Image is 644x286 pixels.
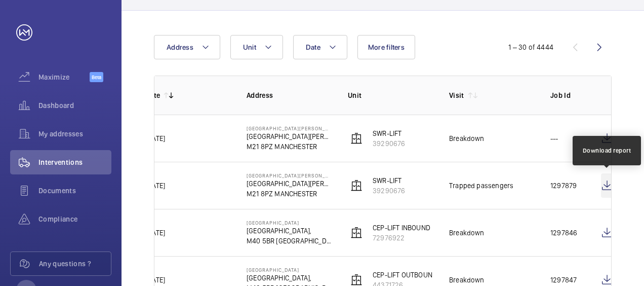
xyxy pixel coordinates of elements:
p: M21 8PZ MANCHESTER [247,141,332,152]
p: [GEOGRAPHIC_DATA][PERSON_NAME] [247,172,332,178]
div: Trapped passengers [449,181,513,191]
p: [GEOGRAPHIC_DATA], [247,273,332,283]
p: [DATE] [145,228,165,238]
p: [GEOGRAPHIC_DATA] [247,220,332,226]
div: Breakdown [449,228,485,238]
div: Breakdown [449,275,485,285]
p: CEP-LIFT INBOUND [373,223,430,233]
p: Job Id [550,90,585,100]
img: elevator.svg [350,227,363,239]
img: elevator.svg [350,132,363,145]
img: elevator.svg [350,274,363,286]
p: 39290676 [373,186,405,196]
div: Download report [583,146,631,155]
span: Documents [38,186,111,196]
p: --- [550,133,558,144]
span: Dashboard [38,100,111,111]
p: CEP-LIFT OUTBOUND [373,270,437,280]
p: 1297847 [550,275,577,285]
span: Date [306,43,320,51]
p: 72976922 [373,233,430,243]
span: Maximize [38,72,90,82]
p: SWR-LIFT [373,128,405,138]
p: [DATE] [145,275,165,285]
span: Address [167,43,193,51]
p: Unit [348,90,433,100]
button: Address [154,35,220,59]
span: Beta [90,72,103,82]
p: M40 5BR [GEOGRAPHIC_DATA] [247,236,332,246]
p: Address [247,90,332,100]
p: Visit [449,90,464,100]
button: Unit [230,35,283,59]
p: [GEOGRAPHIC_DATA][PERSON_NAME] [247,125,332,131]
p: [DATE] [145,133,165,144]
p: 1297846 [550,228,577,238]
span: Compliance [38,214,111,224]
span: Unit [243,43,256,51]
div: Breakdown [449,133,485,144]
p: [DATE] [145,181,165,191]
span: More filters [368,43,405,51]
span: My addresses [38,129,111,139]
p: [GEOGRAPHIC_DATA][PERSON_NAME], [247,178,332,189]
span: Any questions ? [39,259,111,269]
button: More filters [357,35,415,59]
p: [GEOGRAPHIC_DATA][PERSON_NAME], [247,131,332,141]
div: 1 – 30 of 4444 [508,42,553,52]
p: 1297879 [550,181,577,191]
button: Date [293,35,347,59]
span: Interventions [38,157,111,167]
p: [GEOGRAPHIC_DATA] [247,267,332,273]
p: SWR-LIFT [373,175,405,186]
p: M21 8PZ MANCHESTER [247,189,332,199]
p: 39290676 [373,138,405,149]
img: elevator.svg [350,180,363,192]
p: [GEOGRAPHIC_DATA], [247,226,332,236]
